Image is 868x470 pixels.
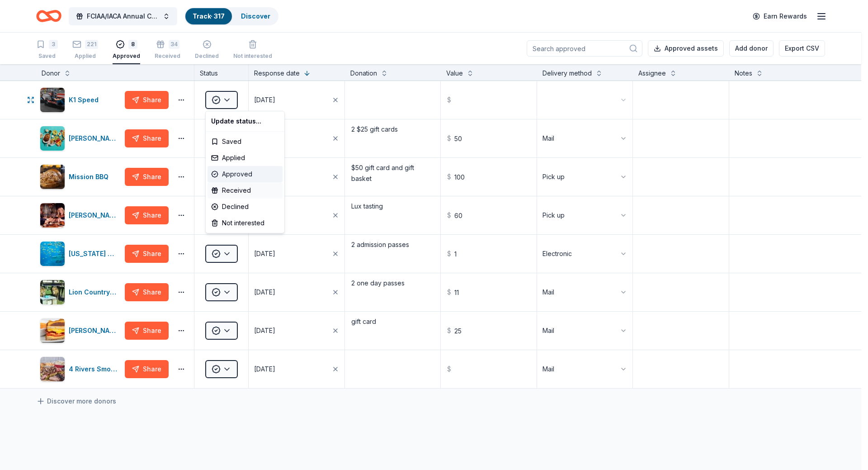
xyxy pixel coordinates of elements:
[208,150,283,166] div: Applied
[208,113,283,129] div: Update status...
[208,199,283,215] div: Declined
[208,182,283,199] div: Received
[208,133,283,150] div: Saved
[208,166,283,182] div: Approved
[208,215,283,231] div: Not interested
